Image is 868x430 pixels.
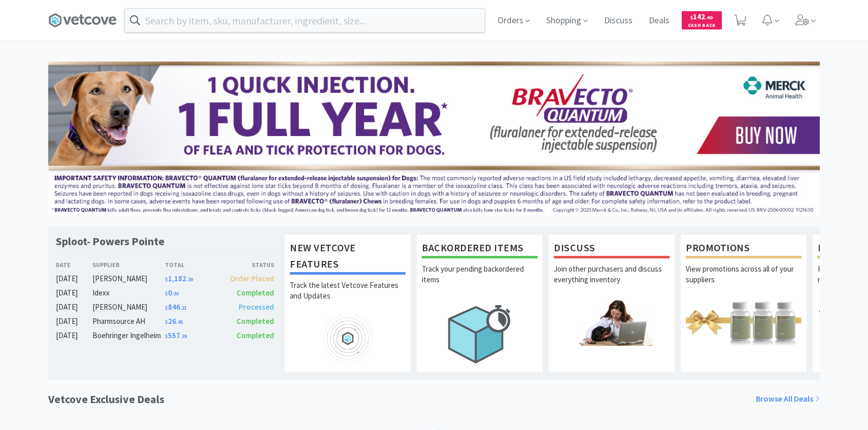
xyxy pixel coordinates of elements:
[186,276,193,283] span: . 39
[686,263,802,299] p: View promotions across all of your suppliers
[705,14,713,21] span: . 40
[290,315,406,361] img: hero_feature_roadmap.png
[48,390,164,408] h1: Vetcove Exclusive Deals
[92,329,165,342] div: Boehringer Ingelheim
[554,240,670,258] h1: Discuss
[688,23,716,29] span: Cash Back
[680,234,807,372] a: PromotionsView promotions across all of your suppliers
[56,273,92,285] div: [DATE]
[165,302,187,312] span: 846
[165,274,193,283] span: 1,182
[92,260,165,270] div: Supplier
[56,315,92,327] div: [DATE]
[165,288,179,297] span: 0
[165,330,187,340] span: 557
[237,288,274,297] span: Completed
[92,287,165,299] div: Idexx
[125,9,485,32] input: Search by item, sku, manufacturer, ingredient, size...
[554,263,670,299] p: Join other purchasers and discuss everything inventory
[548,234,675,372] a: DiscussJoin other purchasers and discuss everything inventory
[56,287,92,299] div: [DATE]
[554,299,670,345] img: hero_discuss.png
[92,301,165,313] div: [PERSON_NAME]
[56,315,274,327] a: [DATE]Pharmsource AH$26.45Completed
[92,273,165,285] div: [PERSON_NAME]
[690,14,693,21] span: $
[416,234,543,372] a: Backordered ItemsTrack your pending backordered items
[284,234,411,372] a: New Vetcove FeaturesTrack the latest Vetcove Features and Updates
[686,240,802,258] h1: Promotions
[682,7,722,34] a: $142.40Cash Back
[180,305,187,311] span: . 21
[92,315,165,327] div: Pharmsource AH
[690,12,713,21] span: 142
[756,392,820,406] a: Browse All Deals
[165,260,220,270] div: Total
[422,299,538,369] img: hero_backorders.png
[422,240,538,258] h1: Backordered Items
[219,260,274,270] div: Status
[56,301,92,313] div: [DATE]
[230,274,274,283] span: Order Placed
[56,234,164,249] h1: Sploot- Powers Pointe
[645,16,674,25] a: Deals
[56,301,274,313] a: [DATE][PERSON_NAME]$846.21Processed
[48,61,820,216] img: 3ffb5edee65b4d9ab6d7b0afa510b01f.jpg
[56,260,92,270] div: Date
[290,240,406,275] h1: New Vetcove Features
[686,299,802,345] img: hero_promotions.png
[56,329,92,342] div: [DATE]
[237,330,274,340] span: Completed
[290,280,406,315] p: Track the latest Vetcove Features and Updates
[422,263,538,299] p: Track your pending backordered items
[172,290,179,297] span: . 00
[180,333,187,340] span: . 39
[239,302,274,312] span: Processed
[165,319,168,325] span: $
[56,273,274,285] a: [DATE][PERSON_NAME]$1,182.39Order Placed
[165,290,168,297] span: $
[237,316,274,326] span: Completed
[600,16,637,25] a: Discuss
[165,305,168,311] span: $
[165,333,168,340] span: $
[56,287,274,299] a: [DATE]Idexx$0.00Completed
[56,329,274,342] a: [DATE]Boehringer Ingelheim$557.39Completed
[165,316,183,326] span: 26
[176,319,183,325] span: . 45
[165,276,168,283] span: $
